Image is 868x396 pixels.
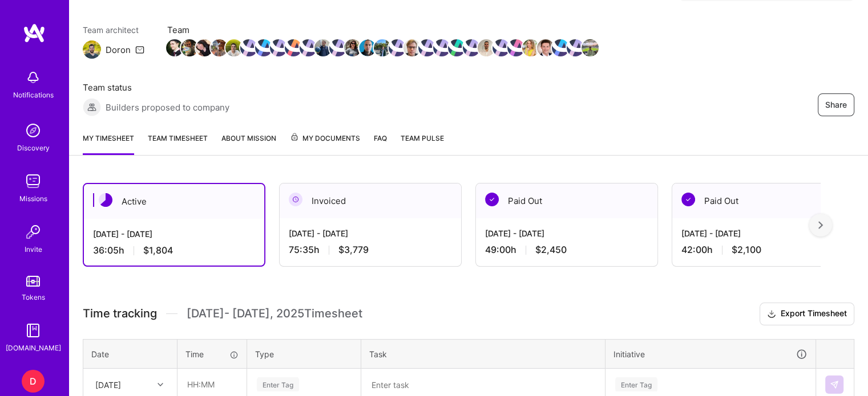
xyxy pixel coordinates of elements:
[22,370,45,393] div: D
[375,38,390,58] a: Team Member Avatar
[187,307,362,321] span: [DATE] - [DATE] , 2025 Timesheet
[681,193,695,206] img: Paid Out
[23,23,46,43] img: logo
[158,382,163,387] i: icon Chevron
[485,193,499,206] img: Paid Out
[247,339,361,369] th: Type
[22,119,45,142] img: discovery
[17,142,50,154] div: Discovery
[83,81,229,93] span: Team status
[95,378,121,390] div: [DATE]
[22,221,45,243] img: Invite
[22,170,45,193] img: teamwork
[285,39,302,56] img: Team Member Avatar
[360,38,375,58] a: Team Member Avatar
[760,303,854,325] button: Export Timesheet
[290,132,360,155] a: My Documents
[681,244,845,256] div: 42:00 h
[270,39,287,56] img: Team Member Avatar
[681,227,845,239] div: [DATE] - [DATE]
[418,39,435,56] img: Team Member Avatar
[401,134,444,142] span: Team Pulse
[537,39,554,56] img: Team Member Avatar
[83,24,144,36] span: Team architect
[106,44,131,56] div: Doron
[22,319,45,342] img: guide book
[825,99,847,111] span: Share
[225,39,243,56] img: Team Member Avatar
[221,132,276,155] a: About Mission
[830,380,839,389] img: Submit
[83,98,101,116] img: Builders proposed to company
[143,244,173,256] span: $1,804
[582,39,599,56] img: Team Member Avatar
[300,39,317,56] img: Team Member Avatar
[301,38,316,58] a: Team Member Avatar
[613,348,808,361] div: Initiative
[449,38,464,58] a: Team Member Avatar
[419,38,434,58] a: Team Member Avatar
[148,132,208,155] a: Team timesheet
[255,39,272,56] img: Team Member Avatar
[508,38,523,58] a: Team Member Avatar
[492,39,510,56] img: Team Member Avatar
[314,39,332,56] img: Team Member Avatar
[106,101,229,113] span: Builders proposed to company
[485,227,648,239] div: [DATE] - [DATE]
[84,184,264,219] div: Active
[361,339,605,369] th: Task
[344,39,361,56] img: Team Member Avatar
[83,132,134,155] a: My timesheet
[6,342,61,354] div: [DOMAIN_NAME]
[403,39,421,56] img: Team Member Avatar
[290,132,360,145] span: My Documents
[13,89,54,101] div: Notifications
[280,183,461,218] div: Invoiced
[167,38,182,58] a: Team Member Avatar
[818,221,823,229] img: right
[522,39,539,56] img: Team Member Avatar
[197,38,212,58] a: Team Member Avatar
[257,375,299,393] div: Enter Tag
[83,307,157,321] span: Time tracking
[478,39,495,56] img: Team Member Avatar
[401,132,444,155] a: Team Pulse
[359,39,376,56] img: Team Member Avatar
[316,38,330,58] a: Team Member Avatar
[507,39,524,56] img: Team Member Avatar
[583,38,597,58] a: Team Member Avatar
[433,39,450,56] img: Team Member Avatar
[182,38,197,58] a: Team Member Avatar
[732,244,761,256] span: $2,100
[494,38,508,58] a: Team Member Avatar
[479,38,494,58] a: Team Member Avatar
[99,193,112,207] img: Active
[25,243,42,255] div: Invite
[83,339,177,369] th: Date
[83,40,101,59] img: Team Architect
[93,228,255,240] div: [DATE] - [DATE]
[196,39,213,56] img: Team Member Avatar
[523,38,538,58] a: Team Member Avatar
[329,39,346,56] img: Team Member Avatar
[19,193,47,205] div: Missions
[405,38,419,58] a: Team Member Avatar
[227,38,241,58] a: Team Member Avatar
[135,45,144,54] i: icon Mail
[535,244,567,256] span: $2,450
[672,183,854,218] div: Paid Out
[185,348,239,360] div: Time
[434,38,449,58] a: Team Member Avatar
[567,39,584,56] img: Team Member Avatar
[448,39,465,56] img: Team Member Avatar
[212,38,227,58] a: Team Member Avatar
[286,38,301,58] a: Team Member Avatar
[167,24,597,36] span: Team
[181,39,198,56] img: Team Member Avatar
[615,375,657,393] div: Enter Tag
[289,193,302,206] img: Invoiced
[211,39,228,56] img: Team Member Avatar
[271,38,286,58] a: Team Member Avatar
[552,39,569,56] img: Team Member Avatar
[289,227,452,239] div: [DATE] - [DATE]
